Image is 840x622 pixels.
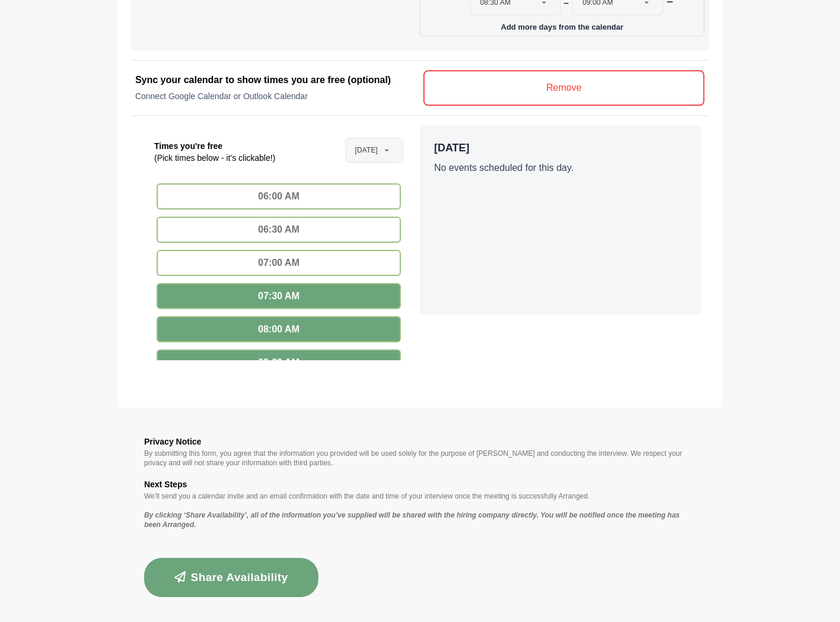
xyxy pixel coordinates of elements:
[157,250,401,276] div: 07:00 AM
[157,350,401,376] div: 08:30 AM
[144,434,696,449] h3: Privacy Notice
[144,510,696,529] p: By clicking ‘Share Availability’, all of the information you’ve supplied will be shared with the ...
[157,283,401,309] div: 07:30 AM
[434,161,688,175] p: No events scheduled for this day.
[135,90,416,102] p: Connect Google Calendar or Outlook Calendar
[144,491,696,501] p: We’ll send you a calendar invite and an email confirmation with the date and time of your intervi...
[157,217,401,243] div: 06:30 AM
[144,558,319,597] button: Share Availability
[154,140,275,152] p: Times you're free
[434,139,688,156] p: [DATE]
[157,183,401,210] div: 06:00 AM
[135,73,416,87] h2: Sync your calendar to show times you are free (optional)
[144,477,696,491] h3: Next Steps
[424,70,705,106] v-button: Remove
[154,152,275,164] p: (Pick times below - it’s clickable!)
[425,18,699,31] p: Add more days from the calendar
[157,316,401,342] div: 08:00 AM
[355,138,378,162] span: [DATE]
[144,449,696,468] p: By submitting this form, you agree that the information you provided will be used solely for the ...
